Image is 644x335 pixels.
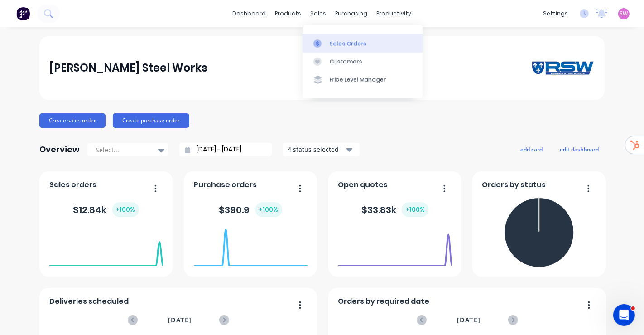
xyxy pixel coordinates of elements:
[168,315,192,325] span: [DATE]
[39,113,106,128] button: Create sales order
[514,143,548,155] button: add card
[73,202,139,217] div: $ 12.84k
[283,143,360,156] button: 4 status selected
[49,59,207,77] div: [PERSON_NAME] Steel Works
[288,145,345,154] div: 4 status selected
[228,7,271,20] a: dashboard
[330,39,367,48] div: Sales Orders
[613,304,635,326] iframe: Intercom live chat
[303,34,423,52] a: Sales Orders
[39,141,80,159] div: Overview
[330,58,362,66] div: Customers
[16,7,30,20] img: Factory
[194,180,257,190] span: Purchase orders
[330,76,386,84] div: Price Level Manager
[255,202,282,217] div: + 100 %
[306,7,331,20] div: sales
[554,143,605,155] button: edit dashboard
[482,180,546,190] span: Orders by status
[338,180,388,190] span: Open quotes
[271,7,306,20] div: products
[457,315,481,325] span: [DATE]
[372,7,416,20] div: productivity
[49,180,96,190] span: Sales orders
[620,10,628,18] span: SW
[219,202,282,217] div: $ 390.9
[303,53,423,71] a: Customers
[361,202,428,217] div: $ 33.83k
[113,113,189,128] button: Create purchase order
[112,202,139,217] div: + 100 %
[402,202,428,217] div: + 100 %
[538,7,572,20] div: settings
[331,7,372,20] div: purchasing
[303,71,423,89] a: Price Level Manager
[531,60,595,76] img: Rogers Steel Works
